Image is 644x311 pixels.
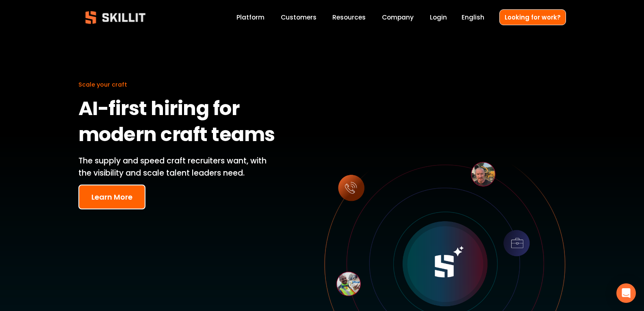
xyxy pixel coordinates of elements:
a: Company [382,12,414,23]
a: folder dropdown [332,12,366,23]
a: Platform [236,12,265,23]
span: English [462,13,484,22]
a: Customers [281,12,317,23]
button: Learn More [78,185,145,209]
div: Open Intercom Messenger [616,283,636,303]
span: Resources [332,13,366,22]
img: Skillit [78,5,152,30]
span: Scale your craft [78,80,127,89]
p: The supply and speed craft recruiters want, with the visibility and scale talent leaders need. [78,155,279,180]
a: Looking for work? [499,9,566,25]
strong: AI-first hiring for modern craft teams [78,94,275,153]
a: Login [430,12,447,23]
div: language picker [462,12,484,23]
